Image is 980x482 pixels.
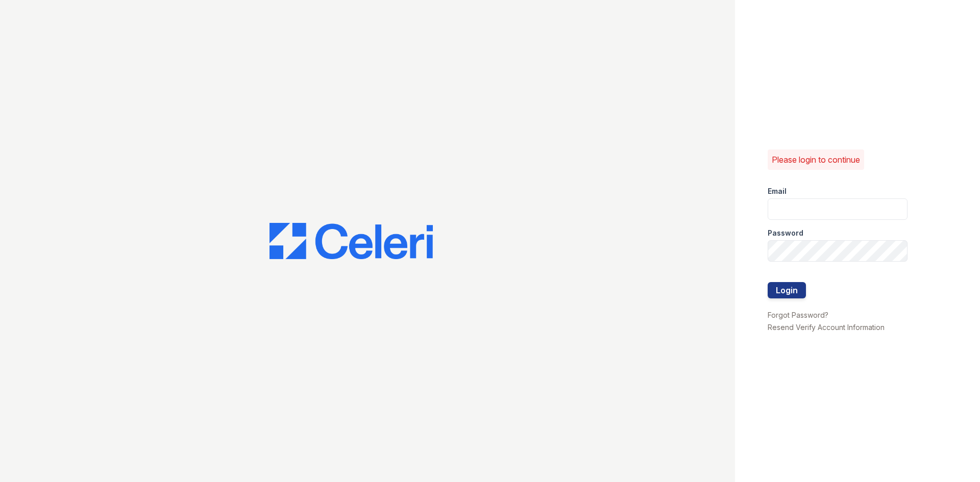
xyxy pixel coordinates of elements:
a: Forgot Password? [768,311,828,319]
img: CE_Logo_Blue-a8612792a0a2168367f1c8372b55b34899dd931a85d93a1a3d3e32e68fde9ad4.png [269,223,433,260]
label: Password [768,228,803,238]
p: Please login to continue [772,154,860,166]
label: Email [768,186,787,196]
a: Resend Verify Account Information [768,323,885,332]
button: Login [768,282,806,298]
